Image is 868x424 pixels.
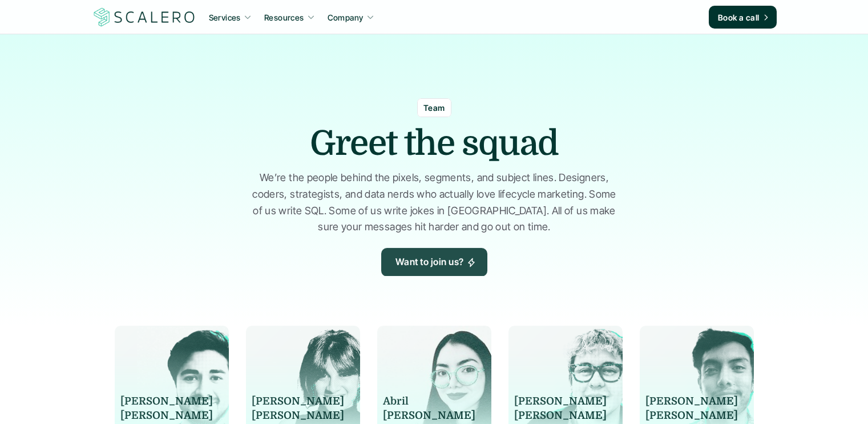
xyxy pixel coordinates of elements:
[383,394,475,409] p: Abril
[381,248,487,277] a: Want to join us?
[645,394,738,409] p: [PERSON_NAME]
[252,394,344,409] p: [PERSON_NAME]
[264,11,304,23] p: Resources
[209,11,241,23] p: Services
[423,102,445,114] p: Team
[249,170,620,235] p: We’re the people behind the pixels, segments, and subject lines. Designers, coders, strategists, ...
[514,394,607,409] p: [PERSON_NAME]
[514,409,607,423] p: [PERSON_NAME]
[383,409,475,423] p: [PERSON_NAME]
[310,123,558,164] h1: Greet the squad
[252,409,344,423] p: [PERSON_NAME]
[645,409,738,423] p: [PERSON_NAME]
[120,409,213,423] p: [PERSON_NAME]
[718,11,760,23] p: Book a call
[709,6,777,29] a: Book a call
[92,7,197,27] a: Scalero company logotype
[328,11,364,23] p: Company
[395,255,464,270] p: Want to join us?
[92,6,197,28] img: Scalero company logotype
[120,394,213,409] p: [PERSON_NAME]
